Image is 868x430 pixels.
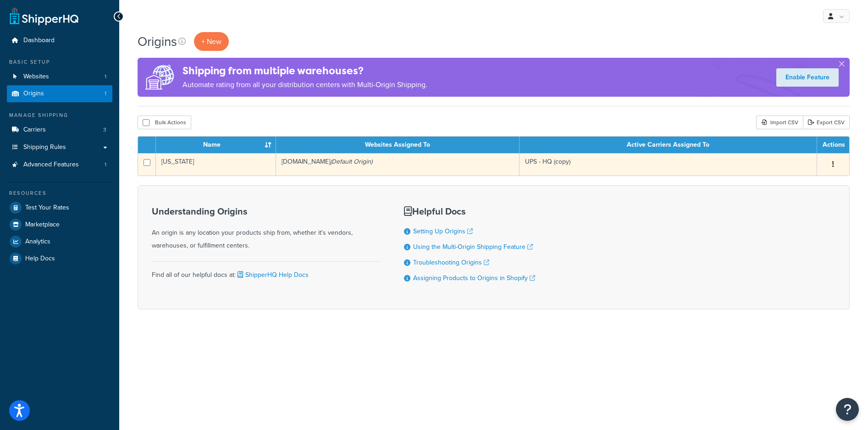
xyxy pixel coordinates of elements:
[7,58,112,66] div: Basic Setup
[7,250,112,267] a: Help Docs
[236,270,309,280] a: ShipperHQ Help Docs
[413,242,533,252] a: Using the Multi-Origin Shipping Feature
[803,116,850,129] a: Export CSV
[201,36,221,47] span: + New
[23,37,55,44] span: Dashboard
[152,206,381,252] div: An origin is any location your products ship from, whether it's vendors, warehouses, or fulfillme...
[25,255,55,263] span: Help Docs
[23,90,44,98] span: Origins
[413,273,535,283] a: Assigning Products to Origins in Shopify
[23,126,46,134] span: Carriers
[7,156,112,173] li: Advanced Features
[194,32,229,51] a: + New
[7,111,112,119] div: Manage Shipping
[156,137,276,153] th: Name : activate to sort column ascending
[7,121,112,138] a: Carriers 3
[276,137,520,153] th: Websites Assigned To
[7,199,112,216] a: Test Your Rates
[520,137,817,153] th: Active Carriers Assigned To
[276,153,520,176] td: [DOMAIN_NAME]
[156,153,276,176] td: [US_STATE]
[152,206,381,216] h3: Understanding Origins
[413,226,473,236] a: Setting Up Origins
[152,261,381,281] div: Find all of our helpful docs at:
[520,153,817,176] td: UPS - HQ (copy)
[182,78,427,91] p: Automate rating from all your distribution centers with Multi-Origin Shipping.
[25,238,50,246] span: Analytics
[7,85,112,102] a: Origins 1
[404,206,535,216] h3: Helpful Docs
[817,137,849,153] th: Actions
[7,216,112,233] a: Marketplace
[138,33,177,50] h1: Origins
[7,32,112,49] a: Dashboard
[756,116,803,129] div: Import CSV
[138,58,182,97] img: ad-origins-multi-dfa493678c5a35abed25fd24b4b8a3fa3505936ce257c16c00bdefe2f3200be3.png
[836,398,859,421] button: Open Resource Center
[7,139,112,156] a: Shipping Rules
[25,221,60,229] span: Marketplace
[23,161,79,169] span: Advanced Features
[330,157,372,166] i: (Default Origin)
[7,189,112,197] div: Resources
[7,121,112,138] li: Carriers
[182,63,427,78] h4: Shipping from multiple warehouses?
[7,68,112,85] a: Websites 1
[7,68,112,85] li: Websites
[138,116,191,129] button: Bulk Actions
[413,258,489,267] a: Troubleshooting Origins
[776,68,839,87] a: Enable Feature
[103,126,106,134] span: 3
[105,73,106,81] span: 1
[105,161,106,169] span: 1
[7,85,112,102] li: Origins
[7,233,112,250] a: Analytics
[10,7,78,25] a: ShipperHQ Home
[105,90,106,98] span: 1
[23,143,66,151] span: Shipping Rules
[25,204,69,212] span: Test Your Rates
[23,73,49,81] span: Websites
[7,156,112,173] a: Advanced Features 1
